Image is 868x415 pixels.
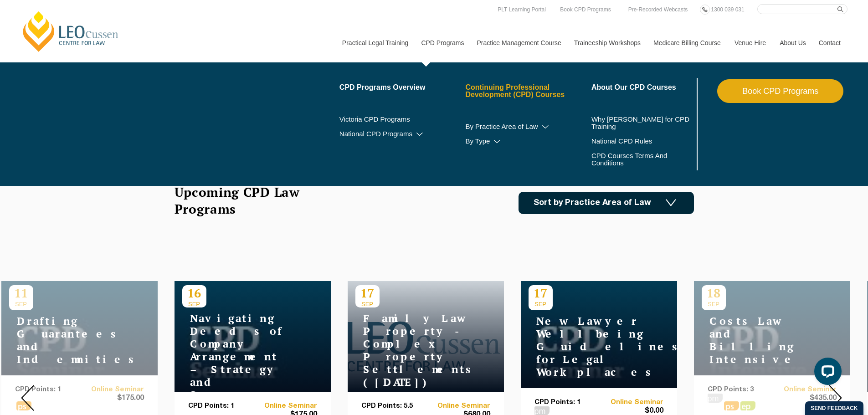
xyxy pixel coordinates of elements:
a: 1300 039 031 [709,5,746,15]
a: Pre-Recorded Webcasts [626,5,690,15]
h2: Upcoming CPD Law Programs [175,184,323,217]
iframe: LiveChat chat widget [807,354,845,392]
a: Contact [812,23,847,62]
a: CPD Programs Overview [339,84,466,91]
span: SEP [355,301,380,307]
a: Practical Legal Training [335,23,415,62]
p: 17 [529,285,553,301]
p: 17 [355,285,380,301]
p: CPD Points: 5.5 [361,402,426,410]
a: National CPD Rules [591,138,695,145]
p: 16 [182,285,206,301]
p: CPD Points: 1 [188,402,253,410]
a: Venue Hire [728,23,773,62]
a: Book CPD Programs [558,5,613,15]
span: 1300 039 031 [711,6,744,13]
a: Online Seminar [426,402,490,410]
a: National CPD Programs [339,130,466,138]
span: SEP [182,301,206,307]
a: Book CPD Programs [717,79,843,103]
a: CPD Courses Terms And Conditions [591,152,672,167]
h4: New Lawyer Wellbeing Guidelines for Legal Workplaces [529,315,642,379]
h4: Family Law Property - Complex Property Settlements ([DATE]) [355,312,469,389]
span: SEP [529,301,553,307]
a: Online Seminar [599,399,663,406]
a: Medicare Billing Course [647,23,728,62]
a: Traineeship Workshops [567,23,647,62]
p: CPD Points: 1 [534,399,599,406]
a: [PERSON_NAME] Centre for Law [21,10,121,53]
img: Icon [666,199,676,207]
img: Next [829,385,842,411]
a: Online Seminar [252,402,317,410]
a: PLT Learning Portal [495,5,548,15]
a: About Our CPD Courses [591,84,695,91]
a: Why [PERSON_NAME] for CPD Training [591,116,695,130]
a: CPD Programs [414,23,470,62]
a: About Us [773,23,812,62]
a: Victoria CPD Programs [339,116,466,123]
a: By Type [465,138,591,145]
img: Prev [21,385,34,411]
a: Continuing Professional Development (CPD) Courses [465,84,591,98]
h4: Navigating Deeds of Company Arrangement – Strategy and Structure [182,312,296,401]
a: Practice Management Course [470,23,567,62]
a: Sort by Practice Area of Law [519,192,694,214]
a: By Practice Area of Law [465,123,591,130]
